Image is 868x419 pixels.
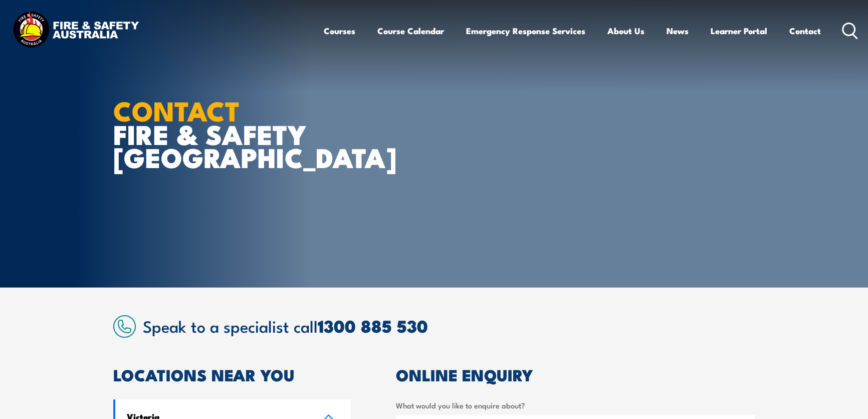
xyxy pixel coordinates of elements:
h1: FIRE & SAFETY [GEOGRAPHIC_DATA] [113,98,361,169]
h2: ONLINE ENQUIRY [396,367,755,381]
a: 1300 885 530 [318,312,428,339]
a: Course Calendar [377,18,444,44]
h2: LOCATIONS NEAR YOU [113,367,351,381]
a: Courses [324,18,355,44]
a: Learner Portal [711,18,767,44]
a: Contact [789,18,821,44]
a: Emergency Response Services [466,18,585,44]
label: What would you like to enquire about? [396,399,755,411]
a: News [667,18,689,44]
h2: Speak to a specialist call [143,317,755,335]
strong: CONTACT [113,89,240,130]
a: About Us [607,18,644,44]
